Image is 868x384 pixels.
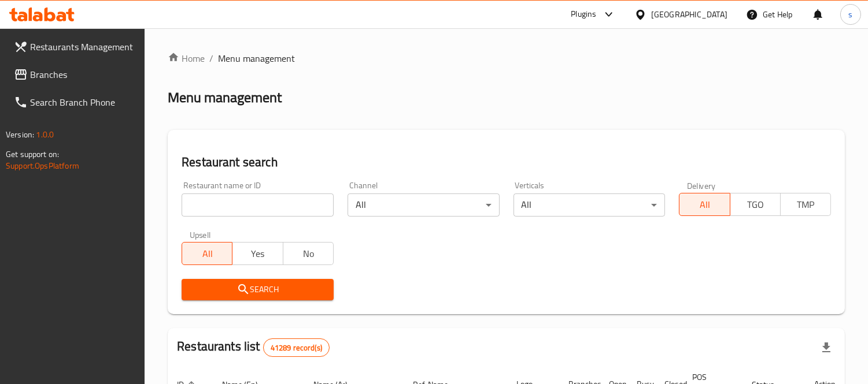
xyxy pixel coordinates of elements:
h2: Restaurant search [182,154,831,171]
div: [GEOGRAPHIC_DATA] [651,8,727,21]
button: All [182,242,232,265]
div: All [514,193,666,217]
li: / [209,51,213,65]
span: Yes [237,245,278,262]
span: No [288,245,329,262]
span: Search [191,282,324,297]
button: Yes [232,242,283,265]
span: TGO [735,196,776,213]
h2: Restaurants list [177,338,330,357]
a: Support.OpsPlatform [6,158,79,173]
button: All [679,193,730,216]
span: s [848,8,852,21]
a: Search Branch Phone [5,88,145,116]
input: Search for restaurant name or ID.. [182,193,334,217]
div: All [348,193,500,217]
a: Home [168,51,205,65]
span: All [684,196,725,213]
nav: breadcrumb [168,51,845,65]
button: TMP [780,193,831,216]
span: Version: [6,127,34,142]
button: Search [182,279,334,300]
span: 1.0.0 [36,127,54,142]
button: No [283,242,334,265]
div: Plugins [571,8,596,21]
label: Upsell [190,230,211,238]
span: 41289 record(s) [264,342,329,353]
span: Get support on: [6,147,59,162]
span: Search Branch Phone [30,95,136,109]
a: Restaurants Management [5,33,145,61]
span: Menu management [218,51,295,65]
button: TGO [730,193,781,216]
a: Branches [5,61,145,88]
h2: Menu management [168,88,282,107]
span: Restaurants Management [30,40,136,54]
div: Export file [812,334,840,361]
label: Delivery [687,181,716,189]
span: All [187,245,228,262]
span: Branches [30,68,136,81]
div: Total records count [263,338,330,357]
span: TMP [785,196,826,213]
